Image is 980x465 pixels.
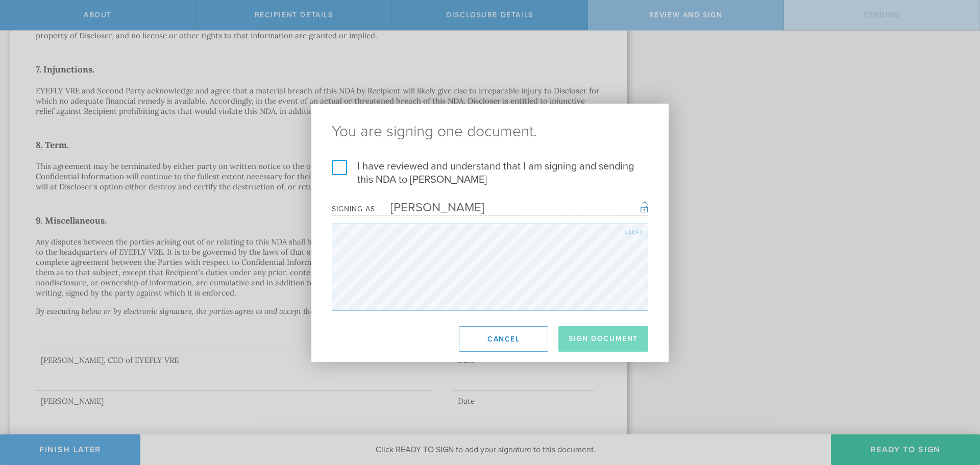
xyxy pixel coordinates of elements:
label: I have reviewed and understand that I am signing and sending this NDA to [PERSON_NAME] [332,160,648,186]
button: Cancel [459,326,548,352]
div: Signing as [332,205,375,213]
iframe: Chat Widget [929,385,980,434]
div: [PERSON_NAME] [375,200,484,215]
ng-pluralize: You are signing one document. [332,124,648,139]
button: Sign Document [558,326,648,352]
